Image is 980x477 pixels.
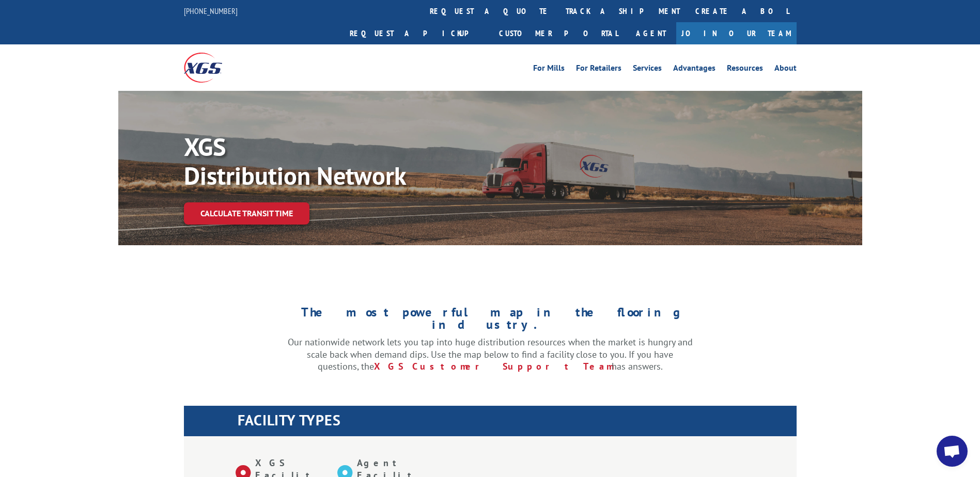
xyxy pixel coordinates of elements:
[288,336,693,373] p: Our nationwide network lets you tap into huge distribution resources when the market is hungry an...
[491,22,626,44] a: Customer Portal
[342,22,491,44] a: Request a pickup
[184,6,238,16] a: [PHONE_NUMBER]
[184,202,309,225] a: Calculate transit time
[774,64,797,75] a: About
[937,436,968,467] a: Open chat
[626,22,676,44] a: Agent
[727,64,763,75] a: Resources
[184,132,494,190] p: XGS Distribution Network
[633,64,662,75] a: Services
[576,64,621,75] a: For Retailers
[374,360,612,372] a: XGS Customer Support Team
[238,413,797,433] h1: FACILITY TYPES
[288,306,693,336] h1: The most powerful map in the flooring industry.
[676,22,797,44] a: Join Our Team
[673,64,715,75] a: Advantages
[533,64,565,75] a: For Mills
